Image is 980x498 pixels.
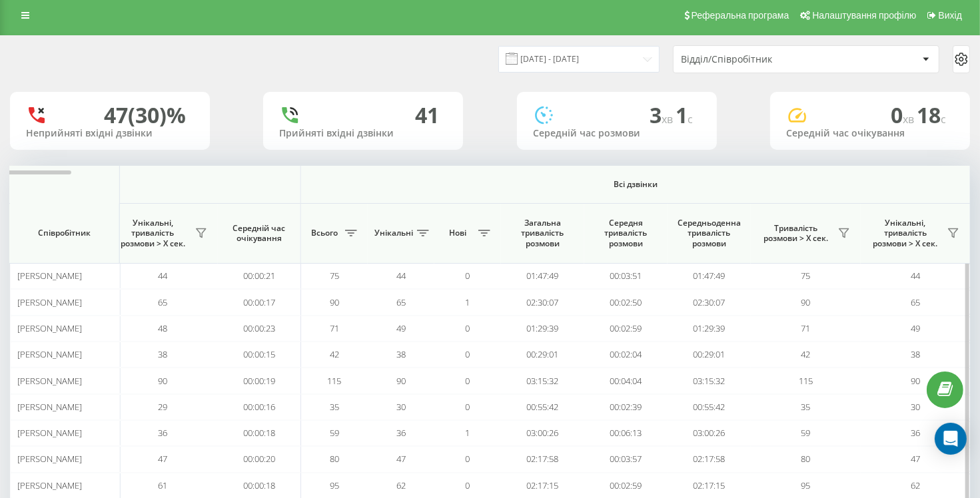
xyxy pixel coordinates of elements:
span: 29 [159,401,168,413]
td: 00:00:15 [218,342,301,368]
td: 01:29:39 [501,316,584,342]
span: 90 [911,375,920,387]
td: 00:00:20 [218,446,301,472]
span: хв [662,112,676,126]
span: [PERSON_NAME] [17,453,82,465]
span: 42 [801,348,811,360]
span: Середньоденна тривалість розмови [678,218,741,249]
span: 35 [801,401,811,413]
span: 80 [801,453,811,465]
span: 61 [159,479,168,491]
span: 59 [330,427,339,439]
span: Середній час очікування [228,223,290,244]
span: 44 [396,270,406,282]
div: Середній час розмови [533,128,701,139]
td: 02:30:07 [668,289,751,315]
span: 59 [801,427,811,439]
span: хв [903,112,917,126]
td: 02:30:07 [501,289,584,315]
span: 0 [466,479,470,491]
span: 80 [330,453,339,465]
span: 62 [911,479,920,491]
span: 1 [466,427,470,439]
span: 30 [396,401,406,413]
div: Неприйняті вхідні дзвінки [26,128,194,139]
span: 0 [466,375,470,387]
span: 38 [911,348,920,360]
span: [PERSON_NAME] [17,479,82,491]
td: 00:00:18 [218,420,301,446]
span: 0 [466,348,470,360]
span: c [688,112,693,126]
td: 00:00:19 [218,368,301,393]
span: 95 [330,479,339,491]
span: 90 [396,375,406,387]
span: Середня тривалість розмови [594,218,658,249]
span: 48 [159,322,168,334]
td: 00:03:51 [584,263,668,289]
span: Тривалість розмови > Х сек. [757,223,834,244]
span: 95 [801,479,811,491]
span: [PERSON_NAME] [17,322,82,334]
span: [PERSON_NAME] [17,348,82,360]
span: 3 [650,101,676,129]
span: Вихід [939,10,962,21]
td: 03:15:32 [668,368,751,393]
span: Всі дзвінки [340,179,931,190]
span: 71 [330,322,339,334]
span: [PERSON_NAME] [17,375,82,387]
td: 00:29:01 [501,342,584,368]
span: 115 [799,375,813,387]
td: 01:47:49 [668,263,751,289]
span: 0 [891,101,917,129]
span: 71 [801,322,811,334]
td: 01:47:49 [501,263,584,289]
span: 0 [466,401,470,413]
span: 36 [911,427,920,439]
td: 00:00:23 [218,316,301,342]
div: 41 [415,103,439,128]
td: 00:00:21 [218,263,301,289]
span: 1 [466,296,470,308]
div: Прийняті вхідні дзвінки [279,128,447,139]
span: 75 [330,270,339,282]
td: 00:02:39 [584,394,668,420]
span: Унікальні, тривалість розмови > Х сек. [115,218,191,249]
span: 65 [396,296,406,308]
td: 03:00:26 [668,420,751,446]
td: 00:29:01 [668,342,751,368]
td: 00:00:16 [218,394,301,420]
span: 30 [911,401,920,413]
span: 47 [159,453,168,465]
span: Налаштування профілю [812,10,916,21]
span: [PERSON_NAME] [17,270,82,282]
td: 02:17:58 [668,446,751,472]
span: 0 [466,322,470,334]
span: 65 [159,296,168,308]
span: 38 [159,348,168,360]
span: 44 [911,270,920,282]
span: Унікальні [374,228,413,238]
span: 47 [911,453,920,465]
td: 00:02:50 [584,289,668,315]
div: Відділ/Співробітник [681,54,840,65]
span: Загальна тривалість розмови [511,218,574,249]
span: 75 [801,270,811,282]
span: 90 [159,375,168,387]
span: 44 [159,270,168,282]
span: 38 [396,348,406,360]
span: 90 [801,296,811,308]
span: 47 [396,453,406,465]
td: 00:55:42 [668,394,751,420]
td: 01:29:39 [668,316,751,342]
span: Співробітник [21,228,108,238]
td: 03:15:32 [501,368,584,393]
span: 49 [396,322,406,334]
span: 35 [330,401,339,413]
span: 65 [911,296,920,308]
td: 03:00:26 [501,420,584,446]
td: 00:00:17 [218,289,301,315]
span: [PERSON_NAME] [17,427,82,439]
span: 62 [396,479,406,491]
span: 0 [466,270,470,282]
